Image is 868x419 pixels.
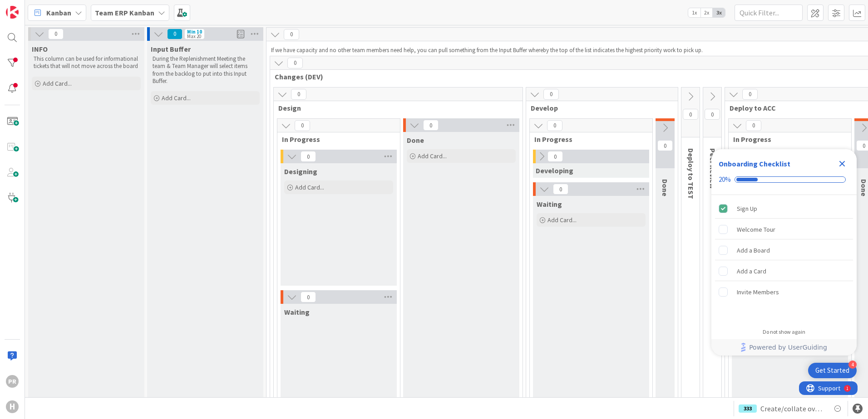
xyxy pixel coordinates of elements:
span: Deploy to TEST [686,148,695,199]
div: Welcome Tour [737,224,775,235]
div: 1 [47,4,49,11]
span: Kanban [46,7,71,18]
span: 1x [688,8,700,17]
div: Min 10 [187,29,202,34]
span: Add Card... [547,216,577,224]
span: Create/collate overview of Facility applications [760,403,825,414]
span: 0 [543,89,559,100]
div: Close Checklist [835,156,849,171]
div: Max 20 [187,34,201,39]
span: Support [19,1,41,12]
span: Waiting [537,200,562,209]
div: 20% [719,175,731,184]
span: 0 [547,151,563,162]
div: Welcome Tour is incomplete. [715,219,853,239]
span: Powered by UserGuiding [749,342,827,353]
a: Powered by UserGuiding [716,339,852,356]
div: Invite Members [737,287,779,297]
div: Sign Up [737,203,757,214]
span: 0 [683,109,698,120]
div: Get Started [815,366,849,375]
div: H [6,400,19,413]
span: INFO [32,44,48,54]
span: Develop [531,103,666,112]
div: Add a Card is incomplete. [715,261,853,281]
div: Invite Members is incomplete. [715,282,853,302]
span: 3x [713,8,725,17]
div: 4 [848,361,857,369]
span: Input Buffer [151,44,191,54]
span: Deploy to ACC [730,103,865,112]
div: Checklist items [711,195,857,322]
p: This column can be used for informational tickets that will not move across the board [34,55,139,70]
span: 0 [295,120,310,131]
span: Designing [284,167,317,176]
p: During the Replenishment Meeting the team & Team Manager will select items from the backlog to pu... [153,55,258,85]
span: Add Card... [43,79,72,88]
span: 0 [547,120,562,131]
span: 0 [301,292,316,302]
div: Add a Board is incomplete. [715,240,853,260]
span: Developing [536,166,573,175]
div: Open Get Started checklist, remaining modules: 4 [808,363,857,378]
span: Add Card... [418,152,447,160]
span: Add Card... [162,94,191,102]
div: Do not show again [763,328,805,336]
span: 0 [48,29,64,39]
span: Done [407,136,424,145]
span: 2x [700,8,713,17]
span: 0 [657,140,673,151]
span: 0 [423,120,439,131]
span: 0 [553,184,568,195]
span: Design [278,103,511,112]
div: Onboarding Checklist [719,158,790,169]
span: 0 [705,109,720,120]
div: PR [6,375,19,388]
span: 0 [301,151,316,162]
div: Add a Card [737,266,766,277]
span: 0 [742,89,758,100]
span: In Progress [534,135,641,144]
div: 333 [739,404,757,413]
span: 0 [746,120,761,131]
span: Done [661,179,670,196]
div: Footer [711,339,857,356]
span: 0 [291,89,306,100]
span: 0 [287,58,303,68]
div: Checklist Container [711,149,857,356]
b: Team ERP Kanban [95,8,154,17]
img: Visit kanbanzone.com [6,6,19,19]
input: Quick Filter... [735,5,803,21]
span: 0 [284,29,299,40]
div: Checklist progress: 20% [719,175,849,184]
span: Waiting [284,307,310,317]
span: Peer Review [708,148,717,189]
span: In Progress [733,135,840,144]
span: Add Card... [295,183,324,191]
span: In Progress [282,135,389,144]
span: 0 [167,29,182,39]
div: Add a Board [737,245,770,256]
div: Sign Up is complete. [715,199,853,219]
